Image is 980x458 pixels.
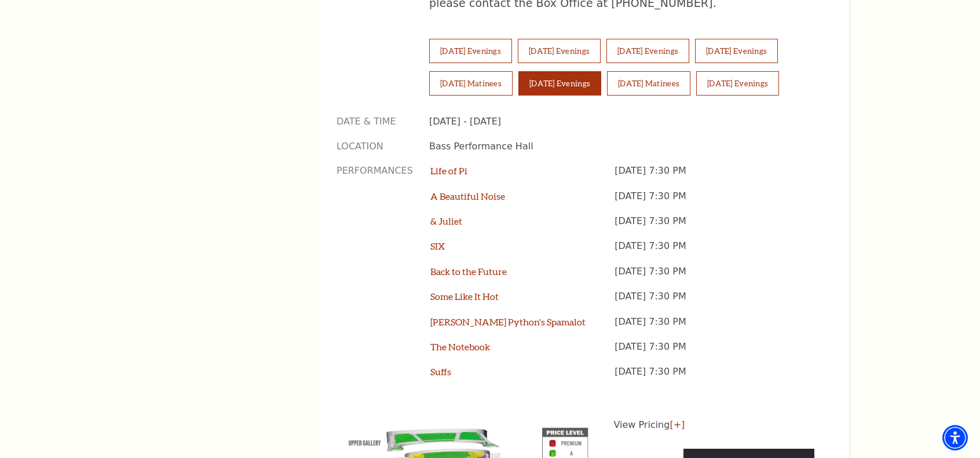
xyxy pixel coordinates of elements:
p: [DATE] 7:30 PM [615,365,814,390]
p: [DATE] - [DATE] [429,115,814,128]
a: & Juliet [430,215,462,226]
a: Suffs [430,366,451,377]
button: [DATE] Matinees [607,71,690,96]
a: [PERSON_NAME] Python's Spamalot [430,316,586,327]
button: [DATE] Evenings [429,39,512,63]
p: Location [337,140,412,153]
a: Back to the Future [430,266,507,277]
p: [DATE] 7:30 PM [615,164,814,189]
button: [DATE] Evenings [518,39,601,63]
p: [DATE] 7:30 PM [615,190,814,215]
a: [+] [670,419,685,430]
p: [DATE] 7:30 PM [615,240,814,265]
button: [DATE] Matinees [429,71,513,96]
div: Accessibility Menu [942,425,968,450]
p: Date & Time [337,115,412,128]
a: Some Like It Hot [430,291,499,302]
p: [DATE] 7:30 PM [615,340,814,365]
a: Life of Pi [430,165,467,176]
p: [DATE] 7:30 PM [615,265,814,290]
a: The Notebook [430,341,490,352]
button: [DATE] Evenings [606,39,689,63]
p: [DATE] 7:30 PM [615,316,814,340]
p: [DATE] 7:30 PM [615,290,814,315]
p: Performances [337,164,413,391]
p: [DATE] 7:30 PM [615,215,814,240]
button: [DATE] Evenings [696,71,779,96]
a: A Beautiful Noise [430,190,505,201]
button: [DATE] Evenings [695,39,778,63]
p: Bass Performance Hall [429,140,814,153]
a: SIX [430,240,445,251]
button: [DATE] Evenings [518,71,601,96]
p: View Pricing [614,418,815,432]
